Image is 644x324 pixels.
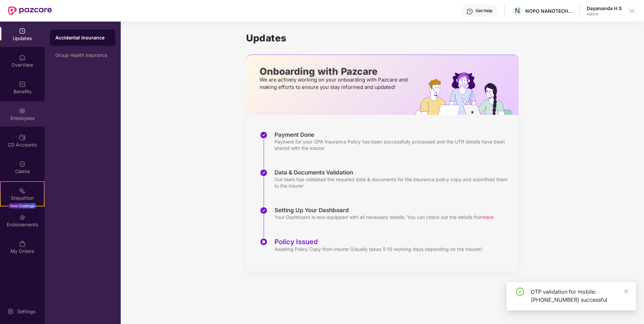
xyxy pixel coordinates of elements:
[274,214,494,220] div: Your Dashboard is now equipped with all necessary details. You can check out the details from
[260,169,268,177] img: svg+xml;base64,PHN2ZyBpZD0iU3RlcC1Eb25lLTMyeDMyIiB4bWxucz0iaHR0cDovL3d3dy53My5vcmcvMjAwMC9zdmciIH...
[260,206,268,215] img: svg+xml;base64,PHN2ZyBpZD0iU3RlcC1Eb25lLTMyeDMyIiB4bWxucz0iaHR0cDovL3d3dy53My5vcmcvMjAwMC9zdmciIH...
[274,246,482,252] div: Awaiting Policy Copy from Insurer (Usually takes 5-10 working days depending on the Insurer)
[515,7,520,15] span: N
[274,238,482,246] div: Policy Issued
[19,240,26,247] img: svg+xml;base64,PHN2ZyBpZD0iTXlfT3JkZXJzIiBkYXRhLW5hbWU9Ik15IE9yZGVycyIgeG1sbnM9Imh0dHA6Ly93d3cudz...
[624,289,628,294] span: close
[274,169,512,176] div: Data & Documents Validation
[19,214,26,221] img: svg+xml;base64,PHN2ZyBpZD0iRW5kb3JzZW1lbnRzIiB4bWxucz0iaHR0cDovL3d3dy53My5vcmcvMjAwMC9zdmciIHdpZH...
[476,8,492,13] div: Get Help
[587,5,622,11] div: Dayananda H S
[1,195,44,201] div: Stepathon
[274,138,512,151] div: Payment for your GPA Insurance Policy has been successfully processed and the UTR details have be...
[19,81,26,88] img: svg+xml;base64,PHN2ZyBpZD0iQmVuZWZpdHMiIHhtbG5zPSJodHRwOi8vd3d3LnczLm9yZy8yMDAwL3N2ZyIgd2lkdGg9Ij...
[274,131,512,138] div: Payment Done
[55,34,110,41] div: Accidental Insurance
[19,28,26,34] img: svg+xml;base64,PHN2ZyBpZD0iVXBkYXRlZCIgeG1sbnM9Imh0dHA6Ly93d3cudzMub3JnLzIwMDAvc3ZnIiB3aWR0aD0iMj...
[19,161,26,167] img: svg+xml;base64,PHN2ZyBpZD0iQ2xhaW0iIHhtbG5zPSJodHRwOi8vd3d3LnczLm9yZy8yMDAwL3N2ZyIgd2lkdGg9IjIwIi...
[19,134,26,141] img: svg+xml;base64,PHN2ZyBpZD0iQ0RfQWNjb3VudHMiIGRhdGEtbmFtZT0iQ0QgQWNjb3VudHMiIHhtbG5zPSJodHRwOi8vd3...
[260,238,268,246] img: svg+xml;base64,PHN2ZyBpZD0iU3RlcC1BY3RpdmUtMzJ4MzIiIHhtbG5zPSJodHRwOi8vd3d3LnczLm9yZy8yMDAwL3N2Zy...
[416,72,519,115] img: hrOnboarding
[274,176,512,189] div: Our team has validated the required data & documents for the insurance policy copy and submitted ...
[55,53,110,58] div: Group Health Insurance
[587,11,622,17] div: Admin
[260,131,268,139] img: svg+xml;base64,PHN2ZyBpZD0iU3RlcC1Eb25lLTMyeDMyIiB4bWxucz0iaHR0cDovL3d3dy53My5vcmcvMjAwMC9zdmciIH...
[8,6,52,15] img: New Pazcare Logo
[19,187,26,194] img: svg+xml;base64,PHN2ZyB4bWxucz0iaHR0cDovL3d3dy53My5vcmcvMjAwMC9zdmciIHdpZHRoPSIyMSIgaGVpZ2h0PSIyMC...
[525,8,573,14] div: NOPO NANOTECHNOLOGIES INDIA PRIVATE LIMITED
[260,68,410,74] p: Onboarding with Pazcare
[466,8,473,15] img: svg+xml;base64,PHN2ZyBpZD0iSGVscC0zMngzMiIgeG1sbnM9Imh0dHA6Ly93d3cudzMub3JnLzIwMDAvc3ZnIiB3aWR0aD...
[7,308,14,315] img: svg+xml;base64,PHN2ZyBpZD0iU2V0dGluZy0yMHgyMCIgeG1sbnM9Imh0dHA6Ly93d3cudzMub3JnLzIwMDAvc3ZnIiB3aW...
[531,288,628,304] div: OTP validation for mobile: [PHONE_NUMBER] successful
[246,32,519,44] h1: Updates
[629,8,635,13] img: svg+xml;base64,PHN2ZyBpZD0iRHJvcGRvd24tMzJ4MzIiIHhtbG5zPSJodHRwOi8vd3d3LnczLm9yZy8yMDAwL3N2ZyIgd2...
[19,54,26,61] img: svg+xml;base64,PHN2ZyBpZD0iSG9tZSIgeG1sbnM9Imh0dHA6Ly93d3cudzMub3JnLzIwMDAvc3ZnIiB3aWR0aD0iMjAiIG...
[19,107,26,114] img: svg+xml;base64,PHN2ZyBpZD0iRW1wbG95ZWVzIiB4bWxucz0iaHR0cDovL3d3dy53My5vcmcvMjAwMC9zdmciIHdpZHRoPS...
[260,76,410,91] p: We are actively working on your onboarding with Pazcare and making efforts to ensure you stay inf...
[274,206,494,214] div: Setting Up Your Dashboard
[15,308,37,315] div: Settings
[8,203,36,208] div: New Challenge
[516,288,524,296] span: check-circle
[484,214,494,220] span: here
